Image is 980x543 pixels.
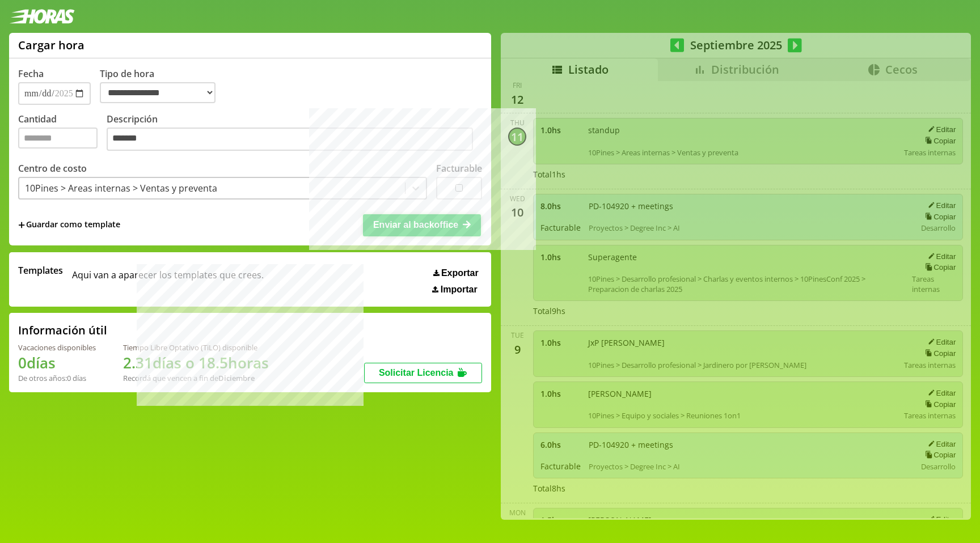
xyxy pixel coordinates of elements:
textarea: Descripción [107,128,473,151]
label: Fecha [18,67,44,80]
h2: Información útil [18,323,107,338]
button: Enviar al backoffice [363,214,481,236]
button: Solicitar Licencia [364,363,482,383]
label: Centro de costo [18,162,87,175]
img: logotipo [9,9,75,24]
div: Tiempo Libre Optativo (TiLO) disponible [123,342,269,353]
button: Exportar [430,268,482,279]
div: Vacaciones disponibles [18,342,96,353]
h1: 2.31 días o 18.5 horas [123,353,269,373]
h1: Cargar hora [18,37,85,53]
span: +Guardar como template [18,219,120,231]
span: Templates [18,264,63,277]
div: 10Pines > Areas internas > Ventas y preventa [25,182,217,194]
input: Cantidad [18,128,98,149]
span: Exportar [441,268,479,278]
label: Tipo de hora [100,67,225,105]
span: Solicitar Licencia [379,368,454,377]
span: + [18,219,25,231]
label: Descripción [107,113,482,154]
label: Facturable [436,162,482,175]
span: Importar [441,285,478,295]
b: Diciembre [218,373,255,383]
div: Recordá que vencen a fin de [123,373,269,383]
label: Cantidad [18,113,107,154]
span: Enviar al backoffice [373,220,458,230]
select: Tipo de hora [100,82,216,103]
h1: 0 días [18,353,96,373]
div: De otros años: 0 días [18,373,96,383]
span: Aqui van a aparecer los templates que crees. [72,264,264,295]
